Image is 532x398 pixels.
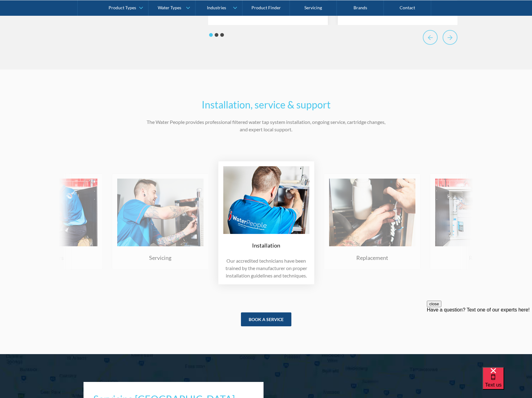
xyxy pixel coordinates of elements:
p: Our accredited technicians have been trained by the manufacturer on proper installation guideline... [223,257,310,279]
h2: Installation, service & support [145,97,387,112]
div: Servicing [149,254,171,262]
div: Industries [207,5,226,10]
iframe: podium webchat widget prompt [427,301,532,375]
div: Product Types [109,5,136,10]
button: Go to page 3 [220,33,224,37]
button: Go to page 1 [209,33,213,37]
button: Go to last slide [423,30,438,45]
button: Go to page 2 [215,33,218,37]
button: Next slide [443,30,457,45]
ul: Select a slide to show [208,28,225,42]
div: Installation [252,241,280,250]
iframe: podium webchat widget bubble [483,367,532,398]
div: Water Types [158,5,181,10]
div: Replacement [356,254,388,262]
a: book a service [241,312,291,326]
p: The Water People provides professional filtered water tap system installation, ongoing service, c... [145,118,387,133]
